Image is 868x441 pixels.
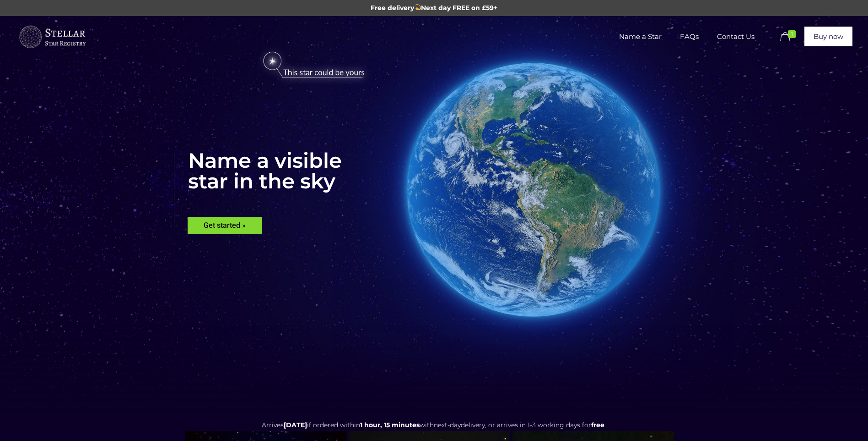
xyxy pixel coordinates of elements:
[415,4,421,11] img: 💫
[778,32,800,43] a: 1
[671,23,708,50] span: FAQs
[434,421,461,429] span: next-day
[591,421,604,429] b: free
[610,23,671,50] span: Name a Star
[671,16,708,57] a: FAQs
[251,47,377,84] img: star-could-be-yours.png
[188,217,262,234] rs-layer: Get started »
[284,421,307,429] span: [DATE]
[804,27,852,46] a: Buy now
[708,16,764,57] a: Contact Us
[610,16,671,57] a: Name a Star
[262,421,606,429] span: Arrives if ordered within with delivery, or arrives in 1-3 working days for .
[360,421,420,429] span: 1 hour, 15 minutes
[371,4,498,12] span: Free delivery Next day FREE on £59+
[18,23,86,51] img: buyastar-logo-transparent
[708,23,764,50] span: Contact Us
[18,16,86,57] a: Buy a Star
[788,30,796,38] span: 1
[174,150,342,228] rs-layer: Name a visible star in the sky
